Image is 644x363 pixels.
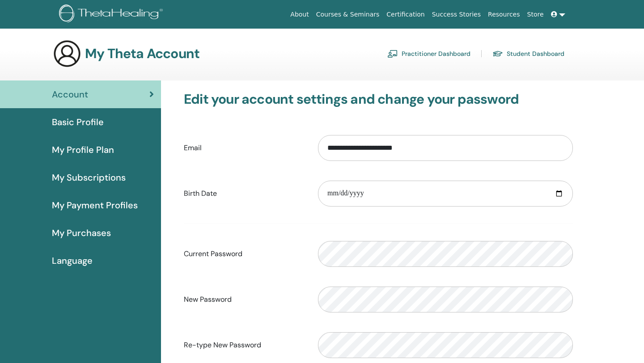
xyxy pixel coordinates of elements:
[52,198,138,212] span: My Payment Profiles
[428,6,484,23] a: Success Stories
[383,6,428,23] a: Certification
[52,143,114,156] span: My Profile Plan
[313,6,383,23] a: Courses & Seminars
[177,185,311,202] label: Birth Date
[387,46,470,61] a: Practitioner Dashboard
[52,88,88,101] span: Account
[524,6,547,23] a: Store
[492,50,503,58] img: graduation-cap.svg
[52,171,126,184] span: My Subscriptions
[177,245,311,262] label: Current Password
[177,291,311,308] label: New Password
[52,115,104,129] span: Basic Profile
[287,6,312,23] a: About
[492,46,564,61] a: Student Dashboard
[85,46,199,62] h3: My Theta Account
[177,337,311,354] label: Re-type New Password
[52,226,111,240] span: My Purchases
[484,6,524,23] a: Resources
[184,91,573,107] h3: Edit your account settings and change your password
[177,139,311,156] label: Email
[59,4,166,25] img: logo.png
[52,254,93,267] span: Language
[387,50,398,58] img: chalkboard-teacher.svg
[53,39,81,68] img: generic-user-icon.jpg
